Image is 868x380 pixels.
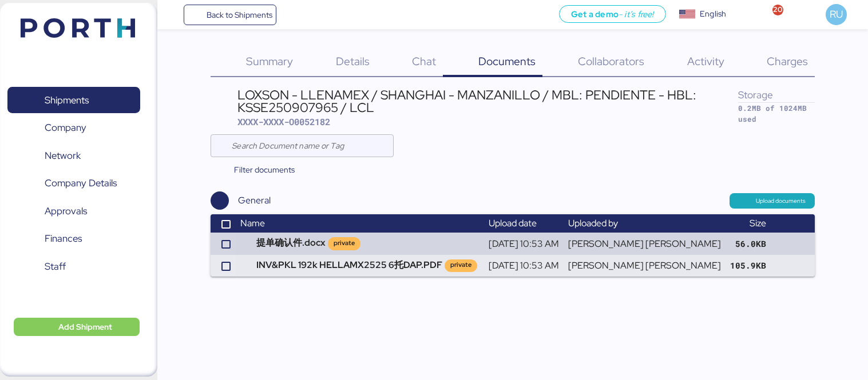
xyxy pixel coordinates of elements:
a: Finances [7,226,140,252]
div: English [700,8,726,20]
td: 105.9KB [726,255,771,277]
td: [DATE] 10:53 AM [484,233,564,254]
a: Staff [7,253,140,279]
span: Uploaded by [568,217,618,229]
td: [PERSON_NAME] [PERSON_NAME] [564,255,726,277]
div: LOXSON - LLENAMEX / SHANGHAI - MANZANILLO / MBL: PENDIENTE - HBL: KSSE250907965 / LCL [237,89,738,114]
span: Name [240,217,265,229]
td: 提单确认件.docx [236,233,484,254]
td: [PERSON_NAME] [PERSON_NAME] [564,233,726,254]
a: Back to Shipments [184,5,277,25]
span: Size [750,217,766,229]
div: General [238,194,271,207]
span: Upload documents [756,196,806,206]
span: Approvals [45,203,87,219]
span: Company [45,119,86,136]
div: private [450,260,471,270]
div: private [334,238,355,248]
td: [DATE] 10:53 AM [484,255,564,277]
span: Shipments [45,92,89,109]
span: Details [336,54,370,69]
span: Company Details [45,175,117,191]
a: Shipments [7,87,140,113]
span: RU [830,7,843,22]
span: Add Shipment [58,320,112,334]
button: Filter documents [211,159,304,180]
span: XXXX-XXXX-O0052182 [237,116,330,127]
a: Company [7,115,140,141]
a: Company Details [7,170,140,197]
span: Storage [738,88,773,101]
div: 0.2MB of 1024MB used [738,103,815,125]
td: 56.0KB [726,233,771,254]
button: Upload documents [730,193,815,208]
span: Upload date [489,217,537,229]
span: Summary [246,54,293,69]
a: Network [7,142,140,169]
span: Finances [45,230,82,247]
span: Filter documents [234,163,295,177]
span: Network [45,147,81,164]
span: Staff [45,258,66,275]
td: INV&PKL 192k HELLAMX2525 6托DAP.PDF [236,255,484,277]
button: Menu [164,5,184,25]
span: Back to Shipments [207,8,272,22]
button: Add Shipment [14,318,140,336]
span: Documents [478,54,536,69]
a: Approvals [7,198,140,224]
span: Charges [767,54,808,69]
input: Search Document name or Tag [232,134,387,157]
span: Chat [412,54,436,69]
span: Activity [687,54,724,69]
span: Collaborators [578,54,644,69]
